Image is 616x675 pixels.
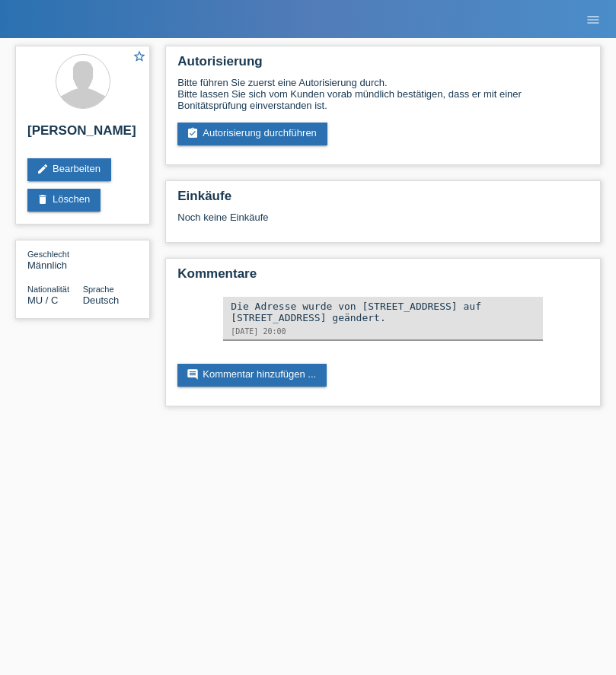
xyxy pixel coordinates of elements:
[586,12,601,27] i: menu
[177,266,589,289] h2: Kommentare
[187,368,199,380] i: comment
[177,54,589,77] h2: Autorisierung
[231,301,535,323] div: Die Adresse wurde von [STREET_ADDRESS] auf [STREET_ADDRESS] geändert.
[231,327,535,336] div: [DATE] 20:00
[27,123,138,146] h2: [PERSON_NAME]
[27,158,111,181] a: editBearbeiten
[578,14,608,24] a: menu
[27,250,69,259] span: Geschlecht
[27,248,83,271] div: Männlich
[177,77,589,111] div: Bitte führen Sie zuerst eine Autorisierung durch. Bitte lassen Sie sich vom Kunden vorab mündlich...
[177,364,327,387] a: commentKommentar hinzufügen ...
[83,295,120,306] span: Deutsch
[27,189,101,212] a: deleteLöschen
[27,295,58,306] span: Mauritius / C / 02.01.2021
[177,212,589,234] div: Noch keine Einkäufe
[177,123,327,145] a: assignment_turned_inAutorisierung durchführen
[132,49,146,65] a: star_border
[37,193,49,205] i: delete
[187,127,199,139] i: assignment_turned_in
[37,163,49,175] i: edit
[27,285,69,294] span: Nationalität
[177,189,589,212] h2: Einkäufe
[83,285,114,294] span: Sprache
[132,49,146,63] i: star_border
